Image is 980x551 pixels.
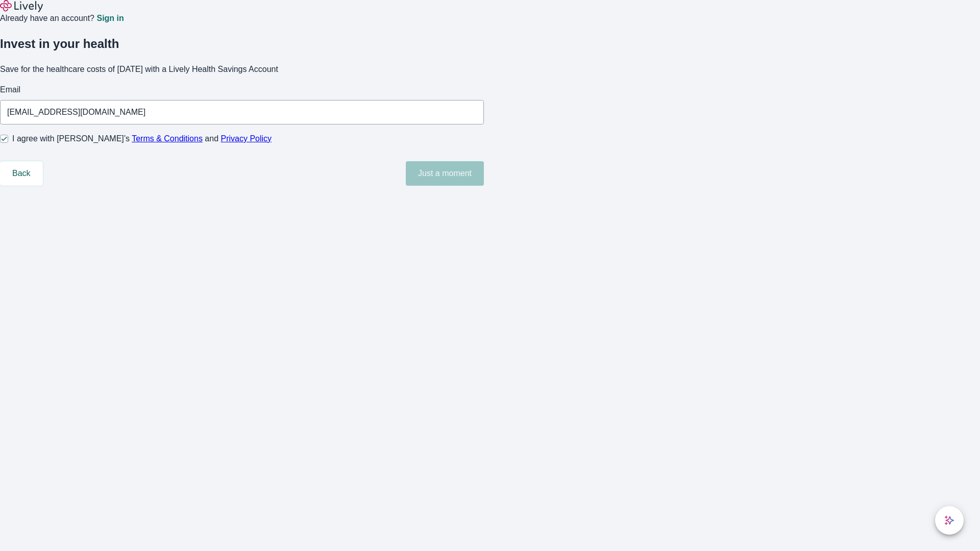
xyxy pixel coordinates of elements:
span: I agree with [PERSON_NAME]’s and [12,133,272,145]
a: Privacy Policy [221,134,272,143]
a: Terms & Conditions [132,134,203,143]
a: Sign in [96,14,124,22]
button: chat [935,506,964,535]
svg: Lively AI Assistant [944,515,954,525]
